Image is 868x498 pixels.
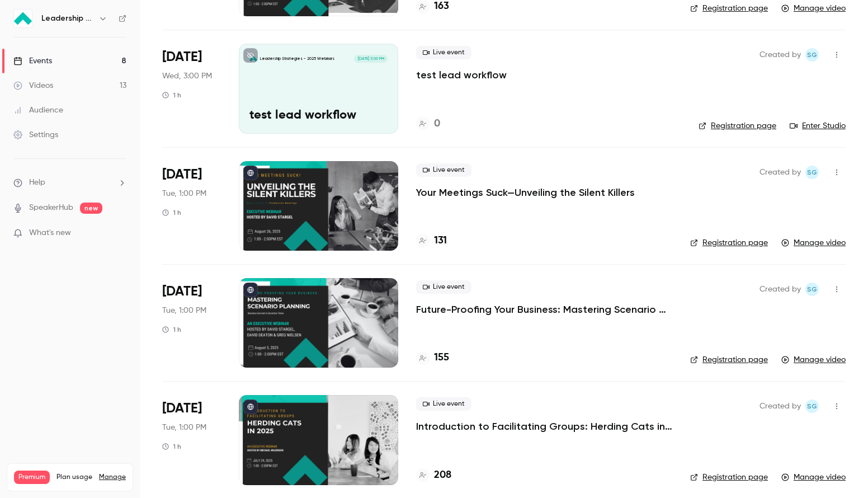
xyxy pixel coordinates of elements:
[416,186,635,199] a: Your Meetings Suck—Unveiling the Silent Killers
[13,55,52,67] div: Events
[416,397,471,411] span: Live event
[759,166,801,179] span: Created by
[805,400,819,413] span: Shay Gant
[80,203,102,214] span: new
[807,48,817,62] span: SG
[807,166,817,179] span: SG
[781,237,846,248] a: Manage video
[690,472,768,483] a: Registration page
[416,163,471,177] span: Live event
[162,48,202,66] span: [DATE]
[13,80,53,91] div: Videos
[162,395,221,485] div: Jul 29 Tue, 1:00 PM (America/New York)
[416,68,507,82] a: test lead workflow
[162,166,202,184] span: [DATE]
[162,325,181,334] div: 1 h
[759,48,801,62] span: Created by
[416,280,471,294] span: Live event
[162,161,221,251] div: Aug 26 Tue, 1:00 PM (America/New York)
[99,473,126,482] a: Manage
[354,55,387,63] span: [DATE] 3:00 PM
[162,91,181,100] div: 1 h
[434,116,440,131] h4: 0
[249,109,388,123] p: test lead workflow
[781,472,846,483] a: Manage video
[260,56,334,62] p: Leadership Strategies - 2025 Webinars
[162,71,212,82] span: Wed, 3:00 PM
[690,237,768,248] a: Registration page
[805,48,819,62] span: Shay Gant
[239,44,398,133] a: test lead workflowLeadership Strategies - 2025 Webinars[DATE] 3:00 PMtest lead workflow
[13,129,58,140] div: Settings
[416,420,672,433] a: Introduction to Facilitating Groups: Herding Cats in [DATE]
[805,166,819,179] span: Shay Gant
[162,44,221,133] div: Aug 27 Wed, 3:00 PM (America/New York)
[699,120,776,131] a: Registration page
[805,283,819,296] span: Shay Gant
[13,177,126,189] li: help-dropdown-opener
[416,233,447,248] a: 131
[434,468,451,483] h4: 208
[162,442,181,451] div: 1 h
[434,233,447,248] h4: 131
[434,350,449,365] h4: 155
[162,305,206,316] span: Tue, 1:00 PM
[416,468,451,483] a: 208
[29,177,45,189] span: Help
[690,3,768,14] a: Registration page
[14,471,50,484] span: Premium
[416,46,471,59] span: Live event
[416,303,672,316] a: Future-Proofing Your Business: Mastering Scenario Planning for Uncertain Times
[41,13,94,24] h6: Leadership Strategies - 2025 Webinars
[416,350,449,365] a: 155
[807,283,817,296] span: SG
[807,400,817,413] span: SG
[162,208,181,217] div: 1 h
[162,422,206,433] span: Tue, 1:00 PM
[113,228,126,238] iframe: Noticeable Trigger
[759,400,801,413] span: Created by
[162,188,206,199] span: Tue, 1:00 PM
[29,227,71,239] span: What's new
[759,283,801,296] span: Created by
[162,278,221,368] div: Aug 5 Tue, 1:00 PM (America/New York)
[13,105,63,116] div: Audience
[162,400,202,417] span: [DATE]
[14,10,32,27] img: Leadership Strategies - 2025 Webinars
[416,116,440,131] a: 0
[781,354,846,365] a: Manage video
[781,3,846,14] a: Manage video
[29,202,73,214] a: SpeakerHub
[56,473,92,482] span: Plan usage
[790,120,846,131] a: Enter Studio
[162,283,202,300] span: [DATE]
[690,354,768,365] a: Registration page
